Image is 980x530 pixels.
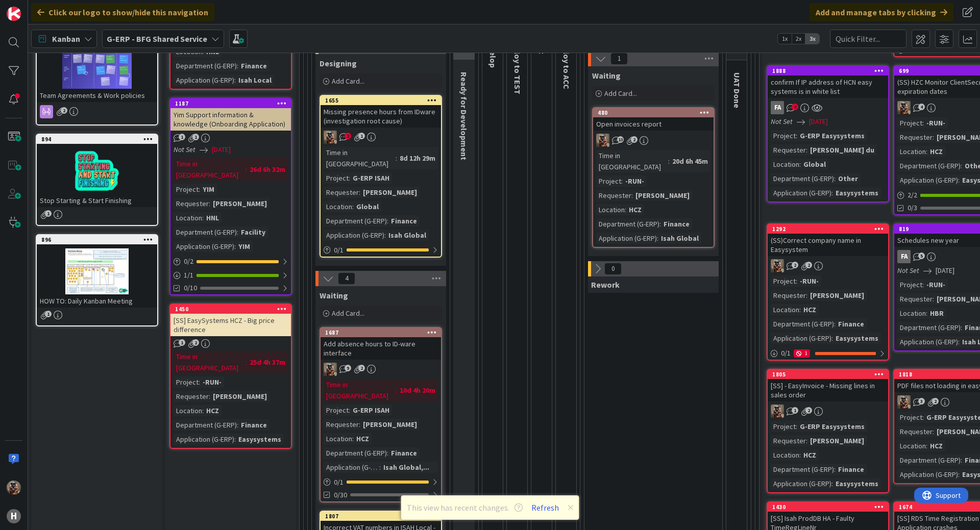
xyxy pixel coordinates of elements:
[593,117,714,131] div: Open invoices report
[658,233,701,244] div: Isah Global
[321,96,441,105] div: 1655
[833,187,881,198] div: Easysystems
[767,223,889,361] a: 1292(SS)Correct company name in EasysystemVKProject:-RUN-Requester:[PERSON_NAME]Location:HCZDepar...
[768,75,888,98] div: confirm If IP address of HCN easy systems is in white list
[169,98,292,295] a: 1187Yim Support information & knowledge (Onboarding Application)Not Set[DATE]Time in [GEOGRAPHIC_...
[933,426,934,437] span: :
[332,309,364,318] span: Add Card...
[209,198,210,209] span: :
[799,304,801,315] span: :
[37,89,157,102] div: Team Agreements & Work policies
[325,329,441,336] div: 1687
[806,435,807,446] span: :
[202,212,204,223] span: :
[596,204,625,215] div: Location
[324,433,352,444] div: Location
[387,215,388,226] span: :
[926,308,927,319] span: :
[831,187,833,198] span: :
[359,419,360,430] span: :
[359,187,360,198] span: :
[321,96,441,128] div: 1655Missing presence hours from IDware (investigation root cause)
[354,433,372,444] div: HCZ
[958,336,960,347] span: :
[174,158,246,181] div: Time in [GEOGRAPHIC_DATA]
[771,318,834,330] div: Department (G-ERP)
[897,308,926,319] div: Location
[596,190,631,201] div: Requester
[807,290,867,301] div: [PERSON_NAME]
[350,172,392,184] div: G-ERP ISAH
[593,108,714,117] div: 480
[174,145,195,154] i: Not Set
[792,262,798,268] span: 2
[324,215,387,226] div: Department (G-ERP)
[908,190,917,200] span: 2 / 2
[170,108,291,131] div: Yim Support information & knowledge (Onboarding Application)
[212,144,231,155] span: [DATE]
[237,60,238,71] span: :
[360,187,420,198] div: [PERSON_NAME]
[592,107,715,248] a: 480Open invoices reportVKTime in [GEOGRAPHIC_DATA]:20d 6h 45mProject:-RUN-Requester:[PERSON_NAME]...
[836,318,867,330] div: Finance
[321,131,441,144] div: VK
[199,184,200,195] span: :
[192,339,199,346] span: 2
[247,164,288,175] div: 26d 6h 32m
[623,175,647,187] div: -RUN-
[170,255,291,268] div: 0/2
[209,391,210,402] span: :
[324,379,396,401] div: Time in [GEOGRAPHIC_DATA]
[321,105,441,128] div: Missing presence hours from IDware (investigation root cause)
[806,144,807,156] span: :
[41,236,157,243] div: 896
[174,434,234,445] div: Application (G-ERP)
[768,347,888,360] div: 0/11
[324,419,359,430] div: Requester
[107,34,207,44] b: G-ERP - BFG Shared Service
[768,405,888,418] div: VK
[792,407,798,414] span: 1
[236,241,253,252] div: YIM
[238,226,268,238] div: Facility
[918,398,925,405] span: 3
[958,174,960,186] span: :
[806,290,807,301] span: :
[350,405,392,416] div: G-ERP ISAH
[354,201,381,212] div: Global
[772,371,888,378] div: 1805
[933,132,934,143] span: :
[170,99,291,108] div: 1187
[184,256,193,267] span: 0 / 2
[897,336,958,347] div: Application (G-ERP)
[768,370,888,401] div: 1805[SS] - EasyInvoice - Missing lines in sales order
[771,275,796,287] div: Project
[324,172,349,184] div: Project
[771,101,784,114] div: FA
[174,241,234,252] div: Application (G-ERP)
[771,435,806,446] div: Requester
[170,314,291,336] div: [SS] EasySystems HCZ - Big price difference
[192,134,199,140] span: 1
[37,135,157,207] div: 894Stop Starting & Start Finishing
[657,233,658,244] span: :
[345,133,351,139] span: 2
[897,250,911,263] div: FA
[897,101,911,114] img: VK
[238,60,269,71] div: Finance
[771,117,793,126] i: Not Set
[897,279,922,290] div: Project
[781,348,791,359] span: 0 / 1
[169,304,292,449] a: 1450[SS] EasySystems HCZ - Big price differenceTime in [GEOGRAPHIC_DATA]:25d 4h 37mProject:-RUN-R...
[199,376,200,388] span: :
[897,440,926,451] div: Location
[41,136,157,143] div: 894
[631,190,633,201] span: :
[961,322,962,333] span: :
[772,225,888,233] div: 1292
[768,370,888,379] div: 1805
[797,130,867,141] div: G-ERP Easysystems
[772,67,888,74] div: 1888
[768,224,888,256] div: 1292(SS)Correct company name in Easysystem
[771,173,834,184] div: Department (G-ERP)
